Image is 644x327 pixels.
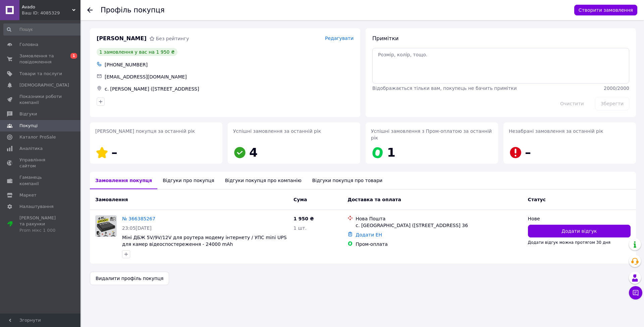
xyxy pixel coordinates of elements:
div: Пром-оплата [356,241,522,248]
span: Примітки [372,35,398,42]
span: Замовлення та повідомлення [19,53,62,65]
button: Чат з покупцем [629,286,642,299]
div: Повернутися назад [87,7,93,13]
span: Cума [293,197,307,202]
span: 1 шт. [293,225,307,231]
span: – [525,146,531,159]
span: Доставка та оплата [347,197,401,202]
div: 1 замовлення у вас на 1 950 ₴ [97,48,177,56]
a: Додати ЕН [356,232,382,237]
span: Каталог ProSale [19,134,56,140]
div: с. [GEOGRAPHIC_DATA] ([STREET_ADDRESS] 36 [356,222,522,229]
span: 23:05[DATE] [122,225,152,231]
div: [PHONE_NUMBER] [103,60,355,69]
span: 1 [387,146,395,159]
button: Створити замовлення [574,5,637,15]
span: Avado [22,4,72,10]
span: 4 [249,146,258,159]
span: Без рейтингу [156,36,189,41]
span: Показники роботи компанії [19,94,62,106]
span: Редагувати [325,36,354,41]
span: Покупці [19,123,38,129]
span: Додати відгук [561,228,597,234]
span: – [111,146,117,159]
span: Успішні замовлення за останній рік [233,128,321,134]
span: Замовлення [95,197,128,202]
span: Гаманець компанії [19,174,62,186]
div: Замовлення покупця [90,172,157,189]
span: Налаштування [19,204,54,210]
span: Головна [19,42,38,48]
img: Фото товару [96,216,116,236]
span: [EMAIL_ADDRESS][DOMAIN_NAME] [105,74,187,79]
div: с. [PERSON_NAME] ([STREET_ADDRESS] [103,84,355,94]
a: Фото товару [95,215,117,237]
div: Відгуки покупця про компанію [220,172,307,189]
div: Відгуки про покупця [157,172,219,189]
span: Статус [528,197,546,202]
a: Міні ДБЖ 5V/9V/12V для роутера модему інтернету / УПС mini UPS для камер відеоспостереження - 240... [122,235,287,247]
span: [PERSON_NAME] [97,35,147,43]
span: Маркет [19,192,37,198]
span: Успішні замовлення з Пром-оплатою за останній рік [371,128,492,141]
span: Товари та послуги [19,71,62,77]
div: Відгуки покупця про товари [307,172,388,189]
span: Додати відгук можна протягом 30 дня [528,240,610,245]
button: Додати відгук [528,225,631,237]
div: Нова Пошта [356,215,522,222]
span: Відображається тільки вам, покупець не бачить примітки [372,86,517,91]
h1: Профіль покупця [101,6,165,14]
span: Незабрані замовлення за останній рік [509,128,603,134]
span: 2000 / 2000 [604,86,629,91]
span: Відгуки [19,111,37,117]
button: Видалити профіль покупця [90,272,169,285]
span: 1 950 ₴ [293,216,314,221]
span: [DEMOGRAPHIC_DATA] [19,82,69,88]
span: 1 [70,53,77,59]
a: № 366385267 [122,216,155,221]
span: [PERSON_NAME] покупця за останній рік [95,128,195,134]
span: Аналітика [19,146,43,152]
span: Управління сайтом [19,157,62,169]
div: Prom мікс 1 000 [19,227,62,233]
span: [PERSON_NAME] та рахунки [19,215,62,233]
div: Ваш ID: 4085329 [22,10,80,16]
div: Нове [528,215,631,222]
input: Пошук [3,23,83,36]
